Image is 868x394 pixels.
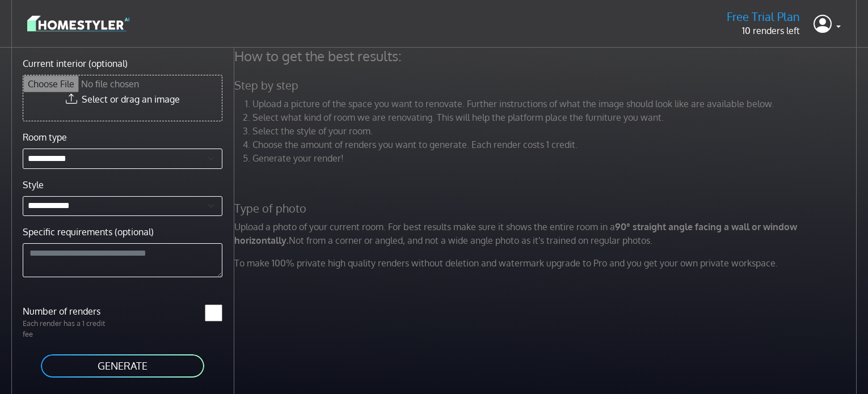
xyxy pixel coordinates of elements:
[252,151,859,165] li: Generate your render!
[727,10,800,24] h5: Free Trial Plan
[252,111,859,124] li: Select what kind of room we are renovating. This will help the platform place the furniture you w...
[23,57,128,70] label: Current interior (optional)
[23,130,67,144] label: Room type
[252,97,859,111] li: Upload a picture of the space you want to renovate. Further instructions of what the image should...
[227,220,866,247] p: Upload a photo of your current room. For best results make sure it shows the entire room in a Not...
[252,124,859,138] li: Select the style of your room.
[252,138,859,151] li: Choose the amount of renders you want to generate. Each render costs 1 credit.
[27,14,129,33] img: logo-3de290ba35641baa71223ecac5eacb59cb85b4c7fdf211dc9aaecaaee71ea2f8.svg
[16,304,123,318] label: Number of renders
[23,225,154,239] label: Specific requirements (optional)
[23,178,44,192] label: Style
[227,48,866,65] h4: How to get the best results:
[727,24,800,37] p: 10 renders left
[227,256,866,270] p: To make 100% private high quality renders without deletion and watermark upgrade to Pro and you g...
[227,201,866,215] h5: Type of photo
[227,78,866,92] h5: Step by step
[16,318,123,340] p: Each render has a 1 credit fee
[40,353,205,379] button: GENERATE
